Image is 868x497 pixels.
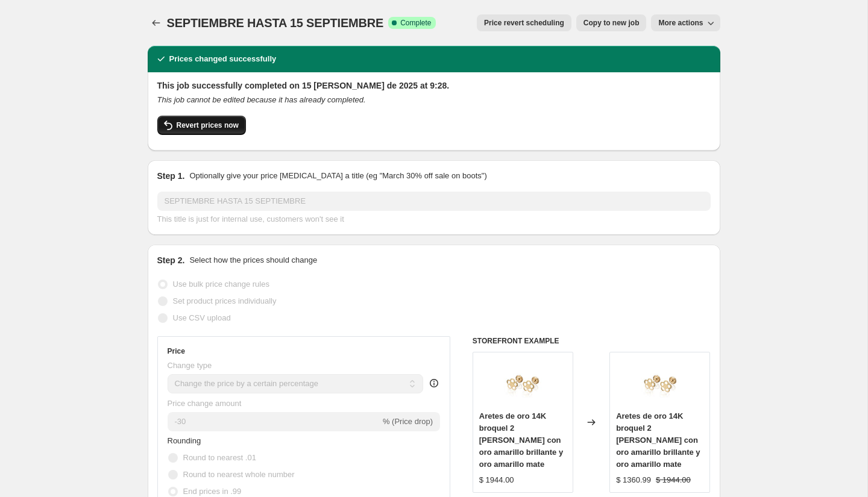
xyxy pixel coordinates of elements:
span: % (Price drop) [383,417,433,426]
h2: Step 2. [157,254,185,266]
button: Price revert scheduling [477,14,571,31]
div: $ 1360.99 [616,474,651,486]
p: Optionally give your price [MEDICAL_DATA] a title (eg "March 30% off sale on boots") [189,170,486,182]
span: Set product prices individually [173,296,277,305]
span: Aretes de oro 14K broquel 2 [PERSON_NAME] con oro amarillo brillante y oro amarillo mate [479,411,563,469]
button: Revert prices now [157,116,246,135]
span: Copy to new job [583,18,640,28]
strike: $ 1944.00 [656,474,691,486]
span: Complete [400,18,431,28]
h2: Prices changed successfully [169,53,277,65]
span: Change type [168,361,212,370]
img: Aretes-de-oro-14K-broquel-2-Flores-con-oro-amarill-brillante-y-oro-amarillo-mate-GIALLO-JEWELRY-G... [498,358,547,407]
span: Price revert scheduling [484,18,564,28]
h2: This job successfully completed on 15 [PERSON_NAME] de 2025 at 9:28. [157,80,711,92]
span: Rounding [168,436,201,445]
p: Select how the prices should change [189,254,317,266]
div: help [428,377,440,389]
span: End prices in .99 [183,487,242,496]
span: This title is just for internal use, customers won't see it [157,214,344,223]
h3: Price [168,346,185,356]
span: Use bulk price change rules [173,280,269,289]
input: -15 [168,412,380,431]
button: Copy to new job [576,14,647,31]
h6: STOREFRONT EXAMPLE [473,336,711,346]
button: More actions [651,14,720,31]
span: Use CSV upload [173,313,231,322]
span: Round to nearest .01 [183,453,256,462]
span: Price change amount [168,399,242,408]
span: More actions [658,18,703,28]
span: Revert prices now [177,120,239,130]
span: Round to nearest whole number [183,470,295,479]
div: $ 1944.00 [479,474,514,486]
h2: Step 1. [157,170,185,182]
input: 30% off holiday sale [157,192,711,211]
i: This job cannot be edited because it has already completed. [157,95,366,104]
span: Aretes de oro 14K broquel 2 [PERSON_NAME] con oro amarillo brillante y oro amarillo mate [616,411,700,469]
img: Aretes-de-oro-14K-broquel-2-Flores-con-oro-amarill-brillante-y-oro-amarillo-mate-GIALLO-JEWELRY-G... [636,358,684,407]
button: Price change jobs [148,14,165,31]
span: SEPTIEMBRE HASTA 15 SEPTIEMBRE [167,16,384,30]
